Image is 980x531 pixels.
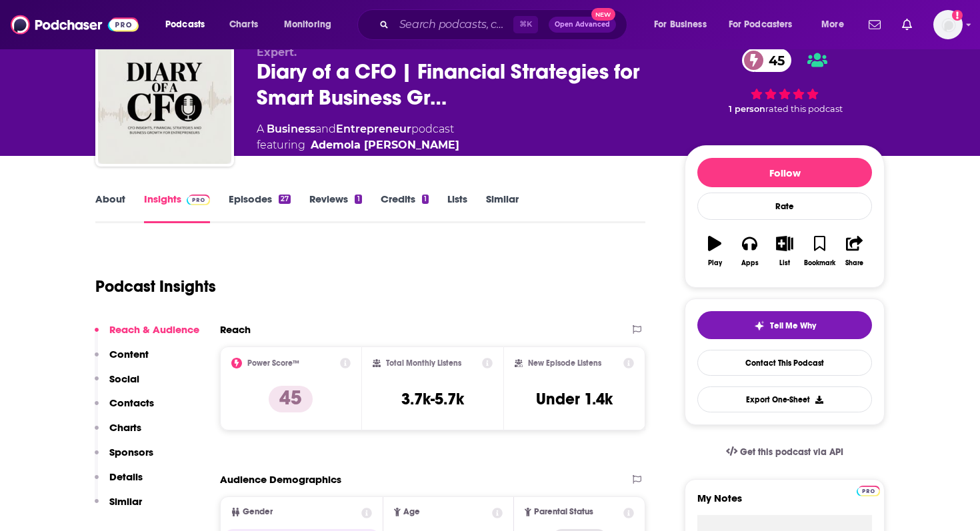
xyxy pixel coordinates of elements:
div: Play [708,259,722,267]
a: 45 [742,49,791,72]
span: Gender [243,508,273,516]
h2: Reach [220,323,251,336]
div: A podcast [257,121,459,153]
button: Social [95,372,139,397]
img: User Profile [933,10,963,39]
span: Tell Me Why [770,320,816,331]
div: 1 [422,195,429,204]
span: Parental Status [534,508,593,516]
p: Social [109,372,139,385]
button: Play [697,227,732,275]
div: 27 [279,195,291,204]
div: Share [845,259,863,267]
span: Open Advanced [555,21,610,28]
span: featuring [257,137,459,153]
a: Charts [221,14,266,35]
img: Podchaser Pro [187,195,210,205]
label: My Notes [697,492,872,515]
a: Similar [486,193,519,223]
button: Show profile menu [933,10,963,39]
h2: Total Monthly Listens [386,358,461,368]
button: open menu [720,14,812,35]
button: Open AdvancedNew [549,17,616,33]
span: rated this podcast [765,104,843,114]
button: Similar [95,495,142,520]
span: 1 person [729,104,765,114]
a: Credits1 [381,193,429,223]
img: Podchaser Pro [857,486,880,496]
span: More [821,15,844,34]
p: Contacts [109,396,154,409]
svg: Add a profile image [952,10,963,21]
button: Reach & Audience [95,323,199,348]
span: Age [403,508,420,516]
button: Contacts [95,396,154,421]
button: Export One-Sheet [697,386,872,412]
span: Get this podcast via API [740,446,843,458]
div: Bookmark [804,259,835,267]
button: open menu [156,14,222,35]
p: Charts [109,421,141,434]
h1: Podcast Insights [95,276,216,296]
a: Reviews1 [309,193,361,223]
a: Pro website [857,484,880,496]
span: Monitoring [284,15,331,34]
a: About [95,193,125,223]
h2: Power Score™ [247,358,299,368]
div: 45 1 personrated this podcast [685,33,885,129]
p: Details [109,470,143,483]
div: Apps [741,259,759,267]
span: For Business [654,15,707,34]
button: open menu [275,14,349,35]
input: Search podcasts, credits, & more... [394,14,513,35]
p: Reach & Audience [109,323,199,336]
a: Entrepreneur [336,123,411,135]
button: Content [95,348,149,372]
button: open menu [812,14,861,35]
span: For Podcasters [729,15,793,34]
a: Contact This Podcast [697,350,872,376]
button: Details [95,470,143,495]
div: List [779,259,790,267]
p: 45 [269,386,313,412]
a: Business [267,123,315,135]
button: Apps [732,227,767,275]
button: Charts [95,421,141,446]
button: Bookmark [802,227,837,275]
a: Get this podcast via API [715,436,854,468]
span: and [315,123,336,135]
h3: Under 1.4k [536,389,613,409]
p: Similar [109,495,142,508]
h2: Audience Demographics [220,473,341,486]
a: Show notifications dropdown [897,13,917,36]
span: 45 [755,49,791,72]
button: Follow [697,158,872,187]
div: Rate [697,193,872,220]
img: Diary of a CFO | Financial Strategies for Smart Business Growth [98,31,231,164]
button: List [767,227,802,275]
a: Show notifications dropdown [863,13,886,36]
img: tell me why sparkle [754,320,765,331]
p: Content [109,348,149,360]
span: ⌘ K [513,16,538,33]
span: New [591,8,615,21]
a: Episodes27 [229,193,291,223]
button: open menu [645,14,723,35]
button: Sponsors [95,446,153,470]
button: Share [837,227,872,275]
div: 1 [355,195,361,204]
div: Search podcasts, credits, & more... [370,9,640,40]
h2: New Episode Listens [528,358,601,368]
h3: 3.7k-5.7k [401,389,464,409]
span: Podcasts [165,15,205,34]
a: InsightsPodchaser Pro [144,193,210,223]
a: Lists [447,193,467,223]
p: Sponsors [109,446,153,458]
button: tell me why sparkleTell Me Why [697,311,872,339]
span: Charts [229,15,258,34]
span: Logged in as Society22 [933,10,963,39]
img: Podchaser - Follow, Share and Rate Podcasts [11,12,139,37]
a: Ademola Isimeme Odewade [311,137,459,153]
